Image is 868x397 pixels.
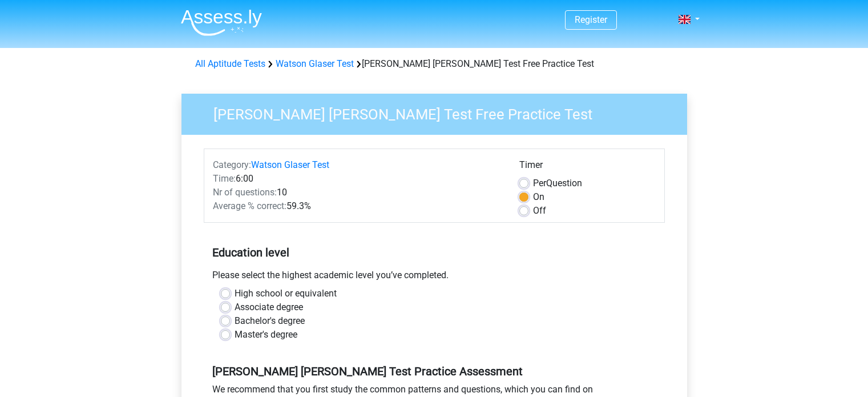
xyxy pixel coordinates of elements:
[195,58,265,69] a: All Aptitude Tests
[213,159,251,170] span: Category:
[213,187,277,198] span: Nr of questions:
[533,190,544,204] label: On
[200,101,679,123] h3: [PERSON_NAME] [PERSON_NAME] Test Free Practice Test
[235,300,303,314] label: Associate degree
[191,57,678,71] div: [PERSON_NAME] [PERSON_NAME] Test Free Practice Test
[204,199,511,213] div: 59.3%
[212,364,656,378] h5: [PERSON_NAME] [PERSON_NAME] Test Practice Assessment
[533,177,582,190] label: Question
[276,58,354,69] a: Watson Glaser Test
[251,159,329,170] a: Watson Glaser Test
[235,287,337,300] label: High school or equivalent
[204,186,511,199] div: 10
[575,14,607,25] a: Register
[519,158,656,177] div: Timer
[204,268,665,287] div: Please select the highest academic level you’ve completed.
[204,172,511,186] div: 6:00
[213,173,236,184] span: Time:
[533,204,546,218] label: Off
[212,241,656,264] h5: Education level
[235,314,305,328] label: Bachelor's degree
[213,200,286,211] span: Average % correct:
[181,9,262,36] img: Assessly
[533,178,546,189] span: Per
[235,328,297,342] label: Master's degree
